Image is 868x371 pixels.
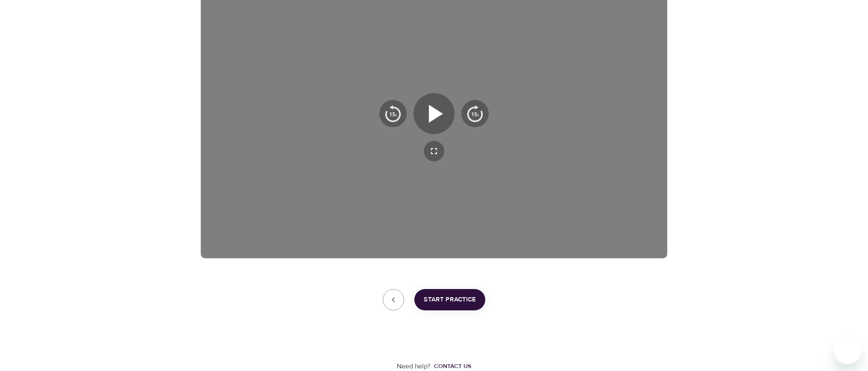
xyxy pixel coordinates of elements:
[424,294,476,305] span: Start Practice
[414,289,485,310] button: Start Practice
[434,362,471,371] div: Contact us
[431,362,471,371] a: Contact us
[834,337,861,364] iframe: Button to launch messaging window
[384,105,402,122] img: 15s_prev.svg
[466,105,484,122] img: 15s_next.svg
